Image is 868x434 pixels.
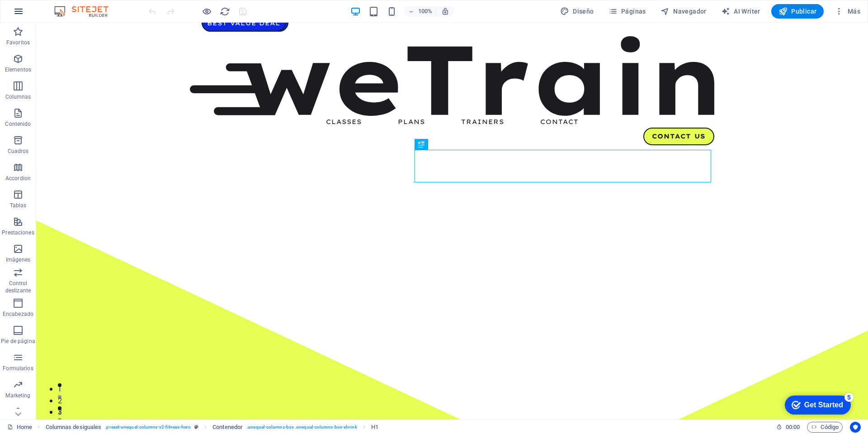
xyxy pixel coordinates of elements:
button: Diseño [557,4,598,19]
p: Imágenes [6,256,30,263]
i: Este elemento es un preajuste personalizable [194,424,198,429]
span: Páginas [609,7,646,16]
span: AI Writer [721,7,760,16]
span: Publicar [778,7,817,16]
span: Haz clic para seleccionar y doble clic para editar [371,422,378,433]
div: Diseño (Ctrl+Alt+Y) [557,4,598,19]
button: Haz clic para salir del modo de previsualización y seguir editando [201,6,212,17]
button: reload [219,6,230,17]
h6: 100% [418,6,432,17]
p: Marketing [5,392,30,399]
p: Elementos [5,66,31,73]
p: Pie de página [1,338,35,345]
img: Editor Logo [52,6,120,17]
p: Columnas [5,93,31,100]
p: Contenido [5,120,31,128]
div: 5 [67,2,76,11]
span: Haz clic para seleccionar y doble clic para editar [212,422,243,433]
p: Favoritos [6,39,30,46]
button: Navegador [657,4,710,19]
span: Código [811,422,839,433]
p: Tablas [10,202,27,209]
span: . unequal-columns-box .unequal-columns-box-shrink [246,422,357,433]
div: Get Started [27,10,66,18]
a: Haz clic para cancelar la selección y doble clic para abrir páginas [7,422,32,433]
span: Diseño [560,7,594,16]
i: Al redimensionar, ajustar el nivel de zoom automáticamente para ajustarse al dispositivo elegido. [441,7,449,15]
p: Formularios [3,365,33,372]
p: Cuadros [8,148,29,155]
button: Publicar [771,4,824,19]
span: Haz clic para seleccionar y doble clic para editar [46,422,102,433]
button: Usercentrics [850,422,861,433]
button: Más [831,4,864,19]
h6: Tiempo de la sesión [776,422,800,433]
p: Prestaciones [2,229,34,236]
i: Volver a cargar página [220,6,230,17]
span: . preset-unequal-columns-v2-fitness-hero [105,422,191,433]
nav: breadcrumb [46,422,378,433]
button: AI Writer [717,4,764,19]
span: 00 00 [786,422,800,433]
div: Get Started 5 items remaining, 0% complete [7,5,73,24]
p: Encabezado [3,310,33,318]
p: Accordion [5,175,31,182]
span: Más [835,7,860,16]
button: Páginas [605,4,650,19]
button: Código [807,422,843,433]
button: 100% [404,6,436,17]
span: : [792,424,793,430]
span: Navegador [660,7,707,16]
